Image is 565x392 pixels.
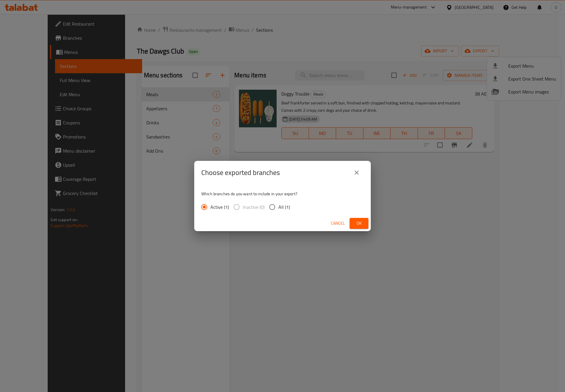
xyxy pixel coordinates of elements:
[354,220,364,227] span: Ok
[278,203,290,211] span: All (1)
[350,166,364,180] button: close
[210,203,229,211] span: Active (1)
[201,191,364,197] p: Which branches do you want to include in your export?
[201,168,280,177] h2: Choose exported branches
[331,220,345,227] span: Cancel
[350,218,368,229] button: Ok
[243,203,265,211] span: Inactive (0)
[328,218,347,229] button: Cancel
